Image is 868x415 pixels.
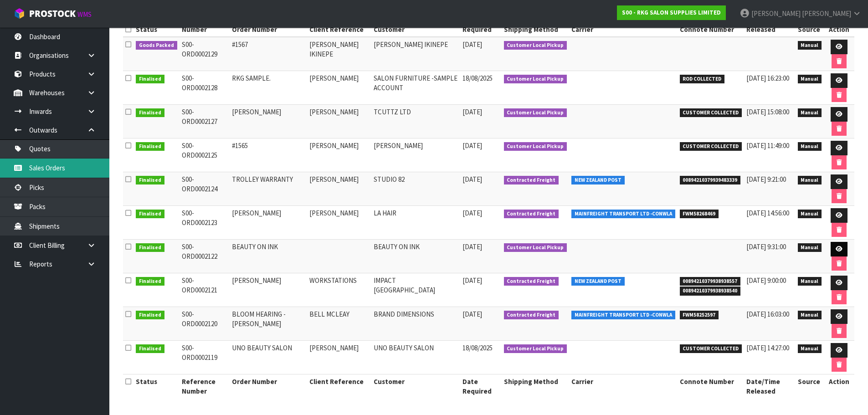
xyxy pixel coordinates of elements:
span: Manual [798,311,822,320]
td: [PERSON_NAME] [307,206,371,240]
span: Manual [798,344,822,354]
td: #1567 [230,37,307,71]
td: [PERSON_NAME] IKINEPE [307,37,371,71]
th: Customer [371,374,460,399]
span: NEW ZEALAND POST [571,277,625,286]
strong: S00 - RKG SALON SUPPLIES LIMITED [622,9,721,16]
span: CUSTOMER COLLECTED [680,344,742,354]
td: S00-ORD0002129 [180,37,230,71]
span: Finalised [136,277,164,286]
td: TCUTTZ LTD [371,105,460,138]
span: ROD COLLECTED [680,75,725,84]
span: [DATE] 14:27:00 [746,343,789,352]
td: S00-ORD0002122 [180,240,230,273]
th: Date Required [460,374,502,399]
span: [DATE] [462,108,482,116]
td: [PERSON_NAME] [307,341,371,374]
th: Shipping Method [502,374,570,399]
span: Finalised [136,311,164,320]
small: WMS [77,10,92,19]
span: Manual [798,277,822,286]
span: Customer Local Pickup [504,142,567,151]
td: S00-ORD0002120 [180,307,230,341]
td: #1565 [230,138,307,172]
td: S00-ORD0002119 [180,341,230,374]
td: BRAND DIMENSIONS [371,307,460,341]
td: LA HAIR [371,206,460,240]
span: 00894210379938938557 [680,277,741,286]
td: WORKSTATIONS [307,273,371,307]
span: MAINFREIGHT TRANSPORT LTD -CONWLA [571,311,675,320]
span: 18/08/2025 [462,343,493,352]
th: Connote Number [678,374,745,399]
span: Customer Local Pickup [504,243,567,252]
td: S00-ORD0002124 [180,172,230,206]
td: UNO BEAUTY SALON [371,341,460,374]
td: [PERSON_NAME] [371,138,460,172]
span: [DATE] [462,209,482,217]
span: [DATE] 9:21:00 [746,175,786,184]
th: Date/Time Released [744,374,795,399]
span: Contracted Freight [504,311,559,320]
td: BLOOM HEARING - [PERSON_NAME] [230,307,307,341]
td: STUDIO 82 [371,172,460,206]
span: Customer Local Pickup [504,75,567,84]
span: Finalised [136,108,164,118]
td: UNO BEAUTY SALON [230,341,307,374]
span: Finalised [136,75,164,84]
span: [DATE] 9:31:00 [746,242,786,251]
td: RKG SAMPLE. [230,71,307,105]
span: ProStock [29,8,76,20]
span: Manual [798,41,822,50]
td: BEAUTY ON INK [230,240,307,273]
td: S00-ORD0002125 [180,138,230,172]
span: Finalised [136,210,164,219]
td: [PERSON_NAME] [307,71,371,105]
td: [PERSON_NAME] [307,105,371,138]
td: [PERSON_NAME] [230,105,307,138]
span: [PERSON_NAME] [751,9,801,18]
span: [DATE] 9:00:00 [746,276,786,285]
span: Goods Packed [136,41,177,50]
th: Source [796,374,824,399]
span: FWM58268469 [680,210,719,219]
span: NEW ZEALAND POST [571,176,625,185]
span: Manual [798,243,822,252]
span: Customer Local Pickup [504,344,567,354]
span: [PERSON_NAME] [802,9,851,18]
span: [DATE] [462,141,482,150]
span: Finalised [136,344,164,354]
span: [DATE] 16:03:00 [746,310,789,318]
th: Reference Number [180,374,230,399]
th: Client Reference [307,374,371,399]
span: [DATE] 15:08:00 [746,108,789,116]
td: S00-ORD0002121 [180,273,230,307]
th: Order Number [230,374,307,399]
span: Manual [798,108,822,118]
th: Carrier [569,374,678,399]
span: Finalised [136,243,164,252]
td: S00-ORD0002127 [180,105,230,138]
td: S00-ORD0002123 [180,206,230,240]
span: MAINFREIGHT TRANSPORT LTD -CONWLA [571,210,675,219]
td: TROLLEY WARRANTY [230,172,307,206]
span: Manual [798,210,822,219]
span: Manual [798,142,822,151]
span: [DATE] 16:23:00 [746,74,789,82]
span: [DATE] [462,40,482,49]
span: CUSTOMER COLLECTED [680,142,742,151]
td: S00-ORD0002128 [180,71,230,105]
span: Contracted Freight [504,176,559,185]
span: FWM58252597 [680,311,719,320]
td: [PERSON_NAME] [307,138,371,172]
span: Contracted Freight [504,210,559,219]
td: SALON FURNITURE -SAMPLE ACCOUNT [371,71,460,105]
td: [PERSON_NAME] [230,206,307,240]
span: [DATE] [462,310,482,318]
span: Customer Local Pickup [504,41,567,50]
span: [DATE] [462,276,482,285]
span: Contracted Freight [504,277,559,286]
span: 00894210379938938540 [680,287,741,296]
th: Status [134,374,180,399]
td: BELL MCLEAY [307,307,371,341]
